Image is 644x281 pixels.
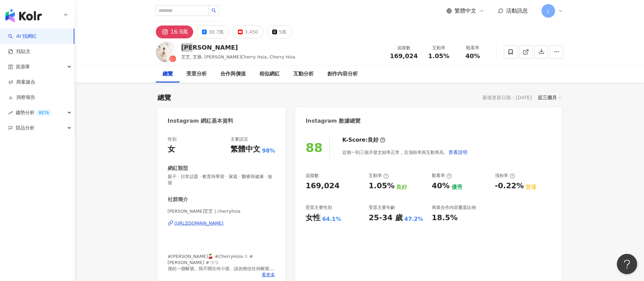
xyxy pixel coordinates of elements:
[168,196,188,203] div: 社群簡介
[233,25,263,38] button: 3,450
[495,181,524,191] div: -0.22%
[432,173,452,179] div: 觀看率
[262,147,275,155] span: 98%
[306,181,339,191] div: 169,024
[526,183,536,191] div: 普通
[293,70,314,78] div: 互動分析
[181,43,295,52] div: [PERSON_NAME]
[168,174,275,186] span: 親子 · 日常話題 · 教育與學習 · 家庭 · 醫療與健康 · 旅遊
[369,213,403,223] div: 25-34 歲
[452,183,462,191] div: 優秀
[448,150,467,155] span: 查看說明
[168,144,175,155] div: 女
[158,93,171,102] div: 總覽
[538,93,562,102] div: 近三個月
[306,141,323,155] div: 88
[168,117,234,125] div: Instagram 網紅基本資料
[432,213,458,223] div: 18.5%
[482,95,532,100] div: 最後更新日期：[DATE]
[8,79,35,86] a: 商案媒合
[448,145,468,159] button: 查看說明
[322,215,341,223] div: 64.1%
[163,70,173,78] div: 總覽
[262,272,275,278] span: 看更多
[8,48,31,55] a: 找貼文
[547,7,549,15] span: J
[5,9,42,22] img: logo
[495,173,515,179] div: 漲粉率
[369,173,389,179] div: 互動率
[231,136,248,142] div: 主要語言
[197,25,229,38] button: 38.7萬
[306,117,361,125] div: Instagram 數據總覽
[404,215,423,223] div: 47.2%
[432,205,476,211] div: 商業合作內容覆蓋比例
[306,173,319,179] div: 追蹤數
[168,165,188,172] div: 網紅類型
[306,205,332,211] div: 受眾主要性別
[279,27,287,37] div: 5萬
[306,213,320,223] div: 女性
[156,42,176,62] img: KOL Avatar
[390,52,418,59] span: 169,024
[432,181,450,191] div: 40%
[211,8,216,13] span: search
[168,220,275,226] a: [URL][DOMAIN_NAME]
[390,45,418,51] div: 追蹤數
[368,136,379,144] div: 良好
[16,120,35,136] span: 競品分析
[617,254,637,274] iframe: Help Scout Beacon - Open
[156,25,194,38] button: 16.9萬
[267,25,292,38] button: 5萬
[181,54,295,59] span: 芝芝, 芝爺, [PERSON_NAME]Cherry Hsia, Cherry Hsia
[16,59,30,74] span: 資源庫
[208,27,224,37] div: 38.7萬
[428,53,449,59] span: 1.05%
[369,181,394,191] div: 1.05%
[244,27,258,37] div: 3,450
[220,70,246,78] div: 合作與價值
[327,70,358,78] div: 創作內容分析
[455,7,476,15] span: 繁體中文
[342,136,385,144] div: K-Score :
[231,144,260,155] div: 繁體中文
[8,33,37,40] a: searchAI 找網紅
[168,136,177,142] div: 性別
[171,27,188,37] div: 16.9萬
[36,109,52,116] div: BETA
[186,70,207,78] div: 受眾分析
[465,53,480,59] span: 40%
[174,220,224,226] div: [URL][DOMAIN_NAME]
[396,183,407,191] div: 良好
[426,45,452,51] div: 互動率
[342,145,468,159] div: 近期一到三個月發文頻率正常，且漲粉率與互動率高。
[506,7,528,14] span: 活動訊息
[460,45,486,51] div: 觀看率
[8,110,13,115] span: rise
[259,70,280,78] div: 相似網紅
[8,94,35,101] a: 洞察報告
[168,208,275,214] span: [PERSON_NAME]芝芝 | cherryhsia
[16,105,52,120] span: 趨勢分析
[369,205,395,211] div: 受眾主要年齡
